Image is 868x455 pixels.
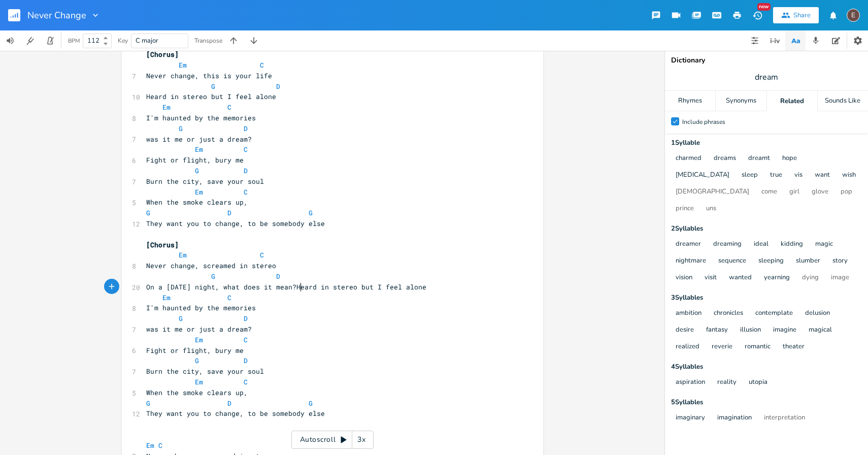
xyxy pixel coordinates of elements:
div: 2 Syllable s [671,225,862,232]
div: Autoscroll [291,431,374,449]
div: 3 Syllable s [671,295,862,301]
span: C [227,103,231,112]
span: Em [179,60,187,70]
span: G [179,124,183,133]
span: was it me or just a dream? [146,135,252,144]
button: dreamt [748,154,770,163]
span: C [244,377,248,386]
button: glove [812,188,828,197]
button: dreaming [713,240,742,249]
span: Em [195,377,203,386]
span: Fight or flight, bury me [146,155,244,165]
button: pop [841,188,852,197]
span: C [244,145,248,154]
button: true [770,171,782,180]
button: Share [773,7,819,23]
button: desire [676,326,694,335]
button: nightmare [676,257,706,266]
button: wanted [729,274,752,282]
span: G [309,208,313,217]
button: [DEMOGRAPHIC_DATA] [676,188,749,197]
div: New [757,3,771,11]
span: dream [755,72,778,83]
span: On a [DATE] night, what does it mean?Heard in stereo but I feel alone [146,282,426,291]
span: When the smoke clears up, [146,388,248,397]
button: kidding [781,240,803,249]
button: yearning [764,274,790,282]
span: Burn the city, save your soul [146,367,264,376]
div: Sounds Like [818,91,868,111]
button: fantasy [706,326,728,335]
button: reality [717,378,737,387]
span: Em [195,145,203,154]
span: D [276,82,280,91]
button: illusion [740,326,761,335]
button: delusion [805,309,830,318]
span: was it me or just a dream? [146,324,252,334]
span: G [195,356,199,365]
button: romantic [745,343,771,351]
span: Em [162,103,171,112]
span: C [260,250,264,259]
button: dreams [714,154,736,163]
span: C [244,187,248,197]
button: vis [794,171,803,180]
button: magical [809,326,832,335]
button: ambition [676,309,702,318]
div: Synonyms [716,91,766,111]
button: realized [676,343,699,351]
button: imagine [773,326,796,335]
span: C [158,441,162,450]
span: Never change, this is your life [146,71,272,80]
span: They want you to change, to be somebody else [146,409,325,418]
button: slumber [796,257,820,266]
button: hope [782,154,797,163]
button: wish [842,171,856,180]
button: charmed [676,154,702,163]
span: D [244,356,248,365]
span: G [309,399,313,408]
span: I'm haunted by the memories [146,303,256,312]
span: I'm haunted by the memories [146,113,256,122]
div: Dictionary [671,57,862,64]
span: G [146,399,150,408]
span: Never Change [27,11,86,20]
button: utopia [749,378,767,387]
span: C [260,60,264,70]
button: uns [706,205,716,213]
button: dying [802,274,819,282]
span: D [244,124,248,133]
button: magic [815,240,833,249]
button: visit [705,274,717,282]
button: reverie [712,343,732,351]
div: edward [847,9,860,22]
button: girl [789,188,799,197]
span: Em [195,335,203,344]
span: G [195,166,199,175]
button: ideal [754,240,769,249]
div: Key [118,38,128,44]
span: When the smoke clears up, [146,198,248,207]
button: sleeping [758,257,784,266]
button: aspiration [676,378,705,387]
button: image [831,274,849,282]
span: C major [136,36,158,45]
button: interpretation [764,414,805,422]
button: dreamer [676,240,701,249]
button: theater [783,343,805,351]
span: C [244,335,248,344]
span: [Chorus] [146,50,179,59]
button: come [761,188,777,197]
div: 5 Syllable s [671,399,862,406]
span: Burn the city, save your soul [146,177,264,186]
button: prince [676,205,694,213]
span: [Chorus] [146,240,179,249]
div: BPM [68,38,80,44]
button: New [747,6,767,24]
span: Heard in stereo but I feel alone [146,92,276,101]
span: D [276,272,280,281]
span: D [227,208,231,217]
div: 3x [352,431,371,449]
button: E [847,4,860,27]
button: sequence [718,257,746,266]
